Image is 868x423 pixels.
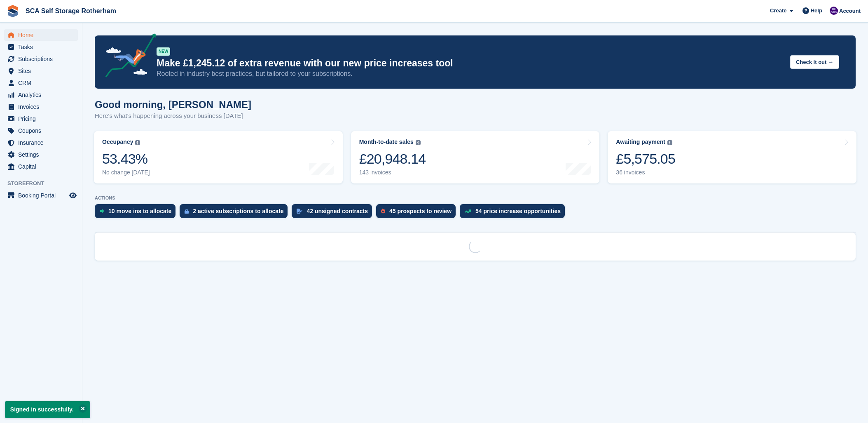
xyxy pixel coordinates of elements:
a: Occupancy 53.43% No change [DATE] [94,131,343,183]
span: Coupons [18,125,68,136]
span: Home [18,29,68,41]
span: Pricing [18,113,68,125]
img: Kelly Neesham [830,7,838,15]
a: menu [4,161,78,172]
a: menu [4,101,78,113]
span: Invoices [18,101,68,113]
a: Preview store [68,190,78,200]
div: 143 invoices [359,169,426,176]
div: Occupancy [102,139,133,146]
div: 45 prospects to review [389,208,452,214]
img: active_subscription_to_allocate_icon-d502201f5373d7db506a760aba3b589e785aa758c864c3986d89f69b8ff3... [185,209,189,214]
div: 36 invoices [616,169,675,176]
a: menu [4,89,78,101]
img: move_ins_to_allocate_icon-fdf77a2bb77ea45bf5b3d319d69a93e2d87916cf1d5bf7949dd705db3b84f3ca.svg [100,209,104,214]
span: Help [811,7,822,15]
img: price_increase_opportunities-93ffe204e8149a01c8c9dc8f82e8f89637d9d84a8eef4429ea346261dce0b2c0.svg [465,209,471,213]
a: menu [4,41,78,53]
img: stora-icon-8386f47178a22dfd0bd8f6a31ec36ba5ce8667c1dd55bd0f319d3a0aa187defe.svg [7,5,19,17]
div: 54 price increase opportunities [475,208,561,214]
span: Subscriptions [18,53,68,65]
a: menu [4,29,78,41]
a: SCA Self Storage Rotherham [22,4,119,18]
span: Settings [18,149,68,160]
div: £5,575.05 [616,150,675,167]
a: menu [4,65,78,77]
p: Here's what's happening across your business [DATE] [95,111,251,121]
a: Awaiting payment £5,575.05 36 invoices [608,131,856,183]
a: menu [4,149,78,160]
img: icon-info-grey-7440780725fd019a000dd9b08b2336e03edf1995a4989e88bcd33f0948082b44.svg [135,140,140,145]
p: Signed in successfully. [5,401,90,418]
span: Booking Portal [18,190,68,201]
a: 54 price increase opportunities [460,204,569,222]
div: Month-to-date sales [359,139,414,146]
img: prospect-51fa495bee0391a8d652442698ab0144808aea92771e9ea1ae160a38d050c398.svg [381,209,385,214]
a: menu [4,137,78,148]
a: 45 prospects to review [376,204,460,222]
div: No change [DATE] [102,169,150,176]
div: NEW [157,47,170,56]
p: ACTIONS [95,195,856,201]
div: 10 move ins to allocate [108,208,171,214]
div: 2 active subscriptions to allocate [193,208,283,214]
span: Storefront [7,179,82,188]
div: 42 unsigned contracts [306,208,368,214]
img: icon-info-grey-7440780725fd019a000dd9b08b2336e03edf1995a4989e88bcd33f0948082b44.svg [667,140,672,145]
span: Insurance [18,137,68,148]
img: price-adjustments-announcement-icon-8257ccfd72463d97f412b2fc003d46551f7dbcb40ab6d574587a9cd5c0d94... [98,33,156,80]
div: 53.43% [102,150,150,167]
button: Check it out → [790,55,839,69]
p: Make £1,245.12 of extra revenue with our new price increases tool [157,57,784,69]
a: 2 active subscriptions to allocate [180,204,292,222]
p: Rooted in industry best practices, but tailored to your subscriptions. [157,69,784,78]
span: CRM [18,77,68,89]
a: 42 unsigned contracts [292,204,376,222]
h1: Good morning, [PERSON_NAME] [95,99,251,110]
div: £20,948.14 [359,150,426,167]
span: Sites [18,65,68,77]
a: menu [4,190,78,201]
a: menu [4,125,78,136]
a: Month-to-date sales £20,948.14 143 invoices [351,131,600,183]
span: Capital [18,161,68,172]
span: Account [839,7,861,15]
a: 10 move ins to allocate [95,204,180,222]
a: menu [4,77,78,89]
a: menu [4,53,78,65]
a: menu [4,113,78,125]
span: Tasks [18,41,68,53]
img: icon-info-grey-7440780725fd019a000dd9b08b2336e03edf1995a4989e88bcd33f0948082b44.svg [416,140,421,145]
div: Awaiting payment [616,139,665,146]
img: contract_signature_icon-13c848040528278c33f63329250d36e43548de30e8caae1d1a13099fd9432cc5.svg [297,209,302,214]
span: Analytics [18,89,68,101]
span: Create [770,7,786,15]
